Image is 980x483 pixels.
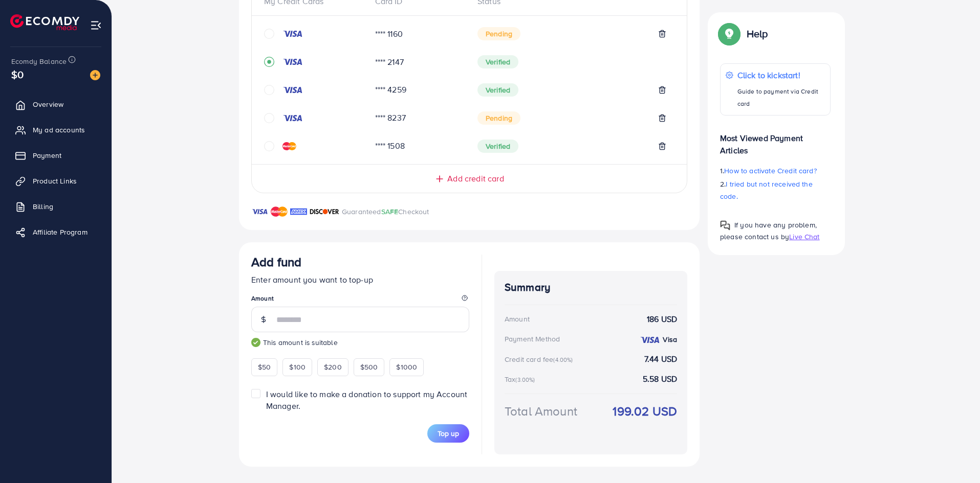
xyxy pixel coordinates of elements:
[251,338,260,347] img: guide
[90,70,100,80] img: image
[282,142,296,150] img: credit
[8,145,104,166] a: Payment
[789,232,819,242] span: Live Chat
[720,220,817,242] span: If you have any problem, please contact us by
[264,85,274,95] svg: circle
[8,196,104,217] a: Billing
[477,140,518,153] span: Verified
[427,424,469,443] button: Top up
[342,205,429,218] p: Guaranteed Checkout
[264,141,274,151] svg: circle
[381,206,399,217] span: SAFE
[11,67,24,82] span: $0
[282,58,303,66] img: credit
[33,125,85,135] span: My ad accounts
[505,374,538,384] div: Tax
[251,273,469,286] p: Enter amount you want to top-up
[505,402,577,420] div: Total Amount
[663,334,677,344] strong: Visa
[396,362,417,372] span: $1000
[737,85,825,110] p: Guide to payment via Credit card
[266,388,467,411] span: I would like to make a donation to support my Account Manager.
[720,179,813,201] span: I tried but not received the code.
[720,25,738,43] img: Popup guide
[33,99,63,109] span: Overview
[720,165,831,177] p: 1.
[360,362,378,372] span: $500
[747,28,768,40] p: Help
[477,55,518,68] span: Verified
[282,86,303,94] img: credit
[264,113,274,123] svg: circle
[264,29,274,39] svg: circle
[477,111,520,125] span: Pending
[282,114,303,122] img: credit
[720,124,831,156] p: Most Viewed Payment Articles
[647,313,677,325] strong: 186 USD
[90,19,102,31] img: menu
[553,356,573,364] small: (4.00%)
[438,428,459,439] span: Top up
[289,362,306,372] span: $100
[251,255,301,269] h3: Add fund
[10,14,79,30] img: logo
[33,227,88,237] span: Affiliate Program
[310,205,339,218] img: brand
[802,203,972,475] iframe: Chat
[8,171,104,191] a: Product Links
[720,178,831,202] p: 2.
[8,94,104,114] a: Overview
[515,376,535,384] small: (3.00%)
[251,294,469,307] legend: Amount
[505,281,677,294] h4: Summary
[613,402,677,420] strong: 199.02 USD
[505,354,576,364] div: Credit card fee
[282,30,303,38] img: credit
[640,336,660,344] img: credit
[643,373,677,385] strong: 5.58 USD
[33,176,77,186] span: Product Links
[477,83,518,97] span: Verified
[8,222,104,242] a: Affiliate Program
[33,201,53,212] span: Billing
[251,205,268,218] img: brand
[258,362,271,372] span: $50
[505,334,560,344] div: Payment Method
[644,353,677,365] strong: 7.44 USD
[251,337,469,348] small: This amount is suitable
[324,362,342,372] span: $200
[505,314,530,324] div: Amount
[264,57,274,67] svg: record circle
[290,205,307,218] img: brand
[11,56,67,66] span: Ecomdy Balance
[737,69,825,81] p: Click to kickstart!
[720,220,730,231] img: Popup guide
[447,173,504,185] span: Add credit card
[724,166,816,176] span: How to activate Credit card?
[8,120,104,140] a: My ad accounts
[33,150,61,160] span: Payment
[477,27,520,40] span: Pending
[271,205,288,218] img: brand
